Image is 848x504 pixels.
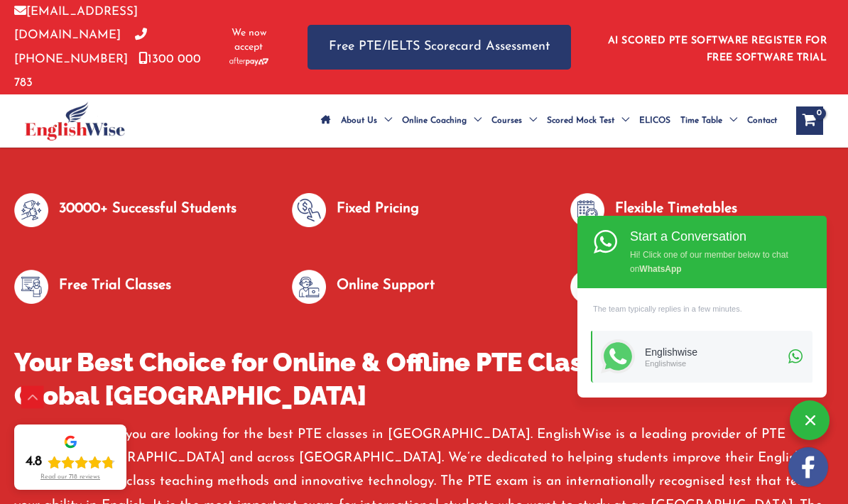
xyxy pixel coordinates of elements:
[788,447,828,487] img: white-facebook.png
[630,226,796,245] div: Start a Conversation
[336,96,397,146] a: About UsMenu Toggle
[634,96,675,146] a: ELICOS
[680,96,722,146] span: Time Table
[26,454,115,471] div: Rating: 4.8 out of 5
[377,96,392,146] span: Menu Toggle
[292,270,326,304] img: null
[742,96,782,146] a: Contact
[59,197,237,221] p: 30000+ Successful Students
[614,96,629,146] span: Menu Toggle
[591,331,812,383] a: EnglishwiseEnglishwise
[747,96,777,146] span: Contact
[570,193,604,227] img: null
[14,53,201,89] a: 1300 000 783
[570,270,604,304] img: null
[591,297,812,321] div: The team typically replies in a few minutes.
[402,96,467,146] span: Online Coaching
[226,26,272,55] span: We now accept
[316,96,782,146] nav: Site Navigation: Main Menu
[491,96,522,146] span: Courses
[796,106,823,135] a: View Shopping Cart, empty
[26,454,42,471] div: 4.8
[14,29,147,65] a: [PHONE_NUMBER]
[397,96,486,146] a: Online CoachingMenu Toggle
[675,96,742,146] a: Time TableMenu Toggle
[542,96,634,146] a: Scored Mock TestMenu Toggle
[337,197,419,221] p: Fixed Pricing
[292,193,326,227] img: null
[639,264,681,274] strong: WhatsApp
[14,346,834,412] h2: Your Best Choice for Online & Offline PTE Classes in EnglishWise Global [GEOGRAPHIC_DATA]
[40,473,100,481] div: Read our 718 reviews
[14,193,48,227] img: null
[639,96,670,146] span: ELICOS
[14,270,48,304] img: null
[229,57,268,65] img: Afterpay-Logo
[722,96,737,146] span: Menu Toggle
[59,274,171,297] p: Free Trial Classes
[467,96,482,146] span: Menu Toggle
[645,358,784,368] div: Englishwise
[608,35,827,63] a: AI SCORED PTE SOFTWARE REGISTER FOR FREE SOFTWARE TRIAL
[337,274,435,297] p: Online Support
[341,96,377,146] span: About Us
[308,25,571,70] a: Free PTE/IELTS Scorecard Assessment
[14,6,138,41] a: [EMAIL_ADDRESS][DOMAIN_NAME]
[486,96,542,146] a: CoursesMenu Toggle
[599,24,834,70] aside: Header Widget 1
[615,197,737,221] p: Flexible Timetables
[630,245,796,276] div: Hi! Click one of our member below to chat on
[645,346,784,358] div: Englishwise
[522,96,537,146] span: Menu Toggle
[547,96,614,146] span: Scored Mock Test
[25,102,125,141] img: cropped-ew-logo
